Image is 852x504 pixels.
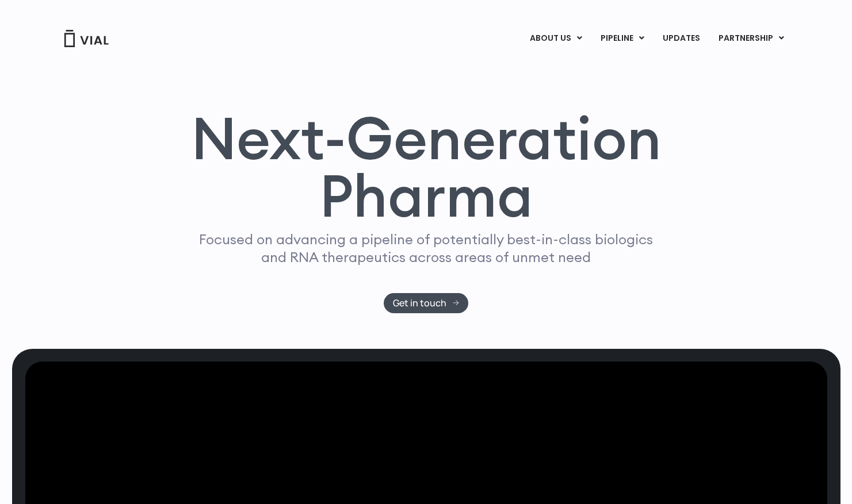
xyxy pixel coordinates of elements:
a: UPDATES [654,29,709,48]
h1: Next-Generation Pharma [177,109,675,225]
a: ABOUT USMenu Toggle [521,29,591,48]
p: Focused on advancing a pipeline of potentially best-in-class biologics and RNA therapeutics acros... [194,230,658,266]
span: Get in touch [393,299,446,307]
img: Vial Logo [63,30,109,47]
a: PIPELINEMenu Toggle [591,29,653,48]
a: Get in touch [384,293,468,313]
a: PARTNERSHIPMenu Toggle [709,29,793,48]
